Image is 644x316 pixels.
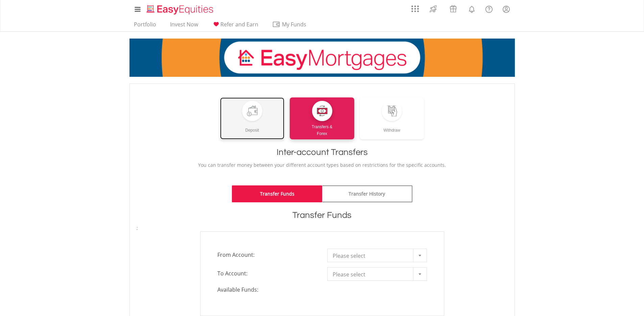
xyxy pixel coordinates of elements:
span: Please select [333,249,411,263]
a: Transfer Funds [232,185,322,202]
a: Notifications [463,2,480,15]
h1: Transfer Funds [137,209,508,221]
div: Deposit [220,121,285,134]
span: To Account: [212,267,322,279]
a: Refer and Earn [209,21,261,31]
h1: Inter-account Transfers [137,146,508,158]
a: Transfer History [322,185,412,202]
a: Portfolio [131,21,159,31]
span: Available Funds: [212,286,322,294]
span: Refer and Earn [220,21,258,28]
div: Transfers & Forex [290,121,354,137]
a: Invest Now [167,21,201,31]
img: thrive-v2.svg [428,3,439,14]
a: Home page [144,2,216,15]
span: Please select [333,268,411,281]
p: You can transfer money between your different account types based on restrictions for the specifi... [137,162,508,168]
div: Withdraw [360,121,424,134]
a: Transfers &Forex [290,97,354,139]
span: My Funds [272,20,316,29]
span: From Account: [212,249,322,261]
a: My Profile [498,2,515,17]
img: vouchers-v2.svg [448,3,459,14]
a: Vouchers [443,2,463,14]
img: EasyEquities_Logo.png [145,4,216,15]
img: EasyMortage Promotion Banner [129,39,515,77]
a: Withdraw [360,97,424,139]
img: grid-menu-icon.svg [411,5,419,13]
a: AppsGrid [407,2,423,13]
a: Deposit [220,97,285,139]
a: FAQ's and Support [480,2,498,15]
